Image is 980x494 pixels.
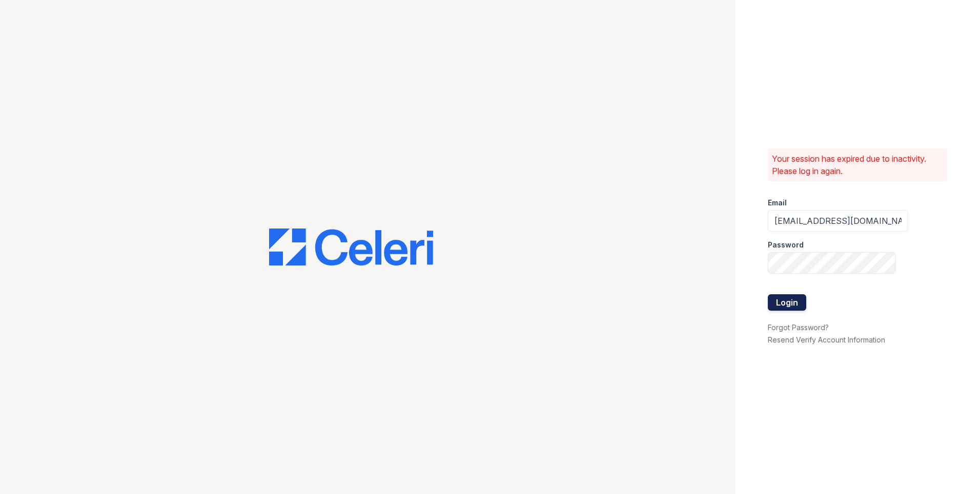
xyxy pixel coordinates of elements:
[768,323,829,332] a: Forgot Password?
[768,240,804,250] label: Password
[768,198,787,208] label: Email
[269,229,433,265] img: CE_Logo_Blue-a8612792a0a2168367f1c8372b55b34899dd931a85d93a1a3d3e32e68fde9ad4.png
[768,294,806,311] button: Login
[772,153,943,177] p: Your session has expired due to inactivity. Please log in again.
[768,335,885,344] a: Resend Verify Account Information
